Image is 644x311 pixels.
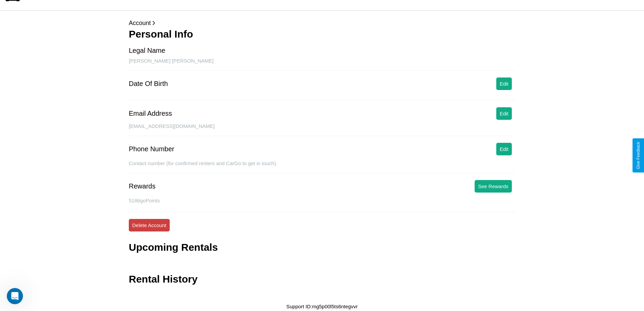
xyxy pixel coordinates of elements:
[475,180,512,193] button: See Rewards
[496,107,512,120] button: Edit
[7,288,23,304] iframe: Intercom live chat
[129,28,515,40] h3: Personal Info
[496,77,512,90] button: Edit
[129,182,156,190] div: Rewards
[129,18,515,28] p: Account
[129,160,515,173] div: Contact number (for confirmed renters and CarGo to get in touch).
[129,110,172,117] div: Email Address
[286,302,358,311] p: Support ID: mg5p00l5ts6ntegvvr
[129,196,515,205] p: 5186 goPoints
[496,143,512,155] button: Edit
[129,47,165,54] div: Legal Name
[129,58,515,71] div: [PERSON_NAME] [PERSON_NAME]
[129,219,170,231] button: Delete Account
[129,123,515,136] div: [EMAIL_ADDRESS][DOMAIN_NAME]
[129,273,197,285] h3: Rental History
[129,242,218,253] h3: Upcoming Rentals
[636,142,641,169] div: Give Feedback
[129,80,168,88] div: Date Of Birth
[129,145,174,153] div: Phone Number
